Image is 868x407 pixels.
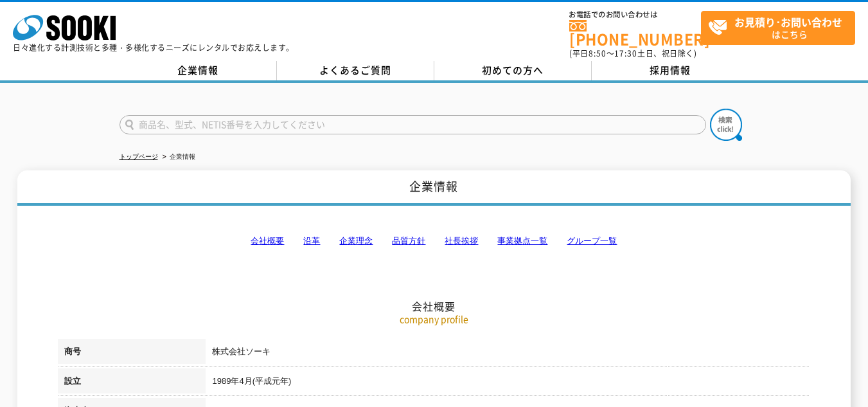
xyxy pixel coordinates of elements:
a: グループ一覧 [567,236,617,246]
a: 会社概要 [251,236,284,246]
a: 採用情報 [592,61,749,80]
span: 17:30 [614,48,637,59]
a: トップページ [120,153,158,160]
th: 商号 [58,339,206,368]
span: お電話でのお問い合わせは [569,11,701,19]
span: (平日 ～ 土日、祝日除く) [569,48,696,59]
a: 事業拠点一覧 [497,236,547,246]
a: 企業情報 [120,61,277,80]
a: 社長挨拶 [445,236,478,246]
img: btn_search.png [710,109,742,141]
span: 初めての方へ [482,63,544,77]
p: company profile [58,312,810,326]
a: お見積り･お問い合わせはこちら [701,11,855,45]
a: 沿革 [303,236,320,246]
p: 日々進化する計測技術と多種・多様化するニーズにレンタルでお応えします。 [13,44,294,51]
strong: お見積り･お問い合わせ [734,14,842,30]
a: 品質方針 [392,236,425,246]
td: 1989年4月(平成元年) [206,368,810,398]
span: はこちら [708,12,855,44]
a: 企業理念 [339,236,373,246]
a: 初めての方へ [434,61,592,80]
h1: 企業情報 [17,170,851,206]
a: [PHONE_NUMBER] [569,20,701,46]
h2: 会社概要 [58,171,810,313]
a: よくあるご質問 [277,61,434,80]
td: 株式会社ソーキ [206,339,810,368]
th: 設立 [58,368,206,398]
span: 8:50 [589,48,607,59]
li: 企業情報 [160,150,195,164]
input: 商品名、型式、NETIS番号を入力してください [120,115,706,134]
